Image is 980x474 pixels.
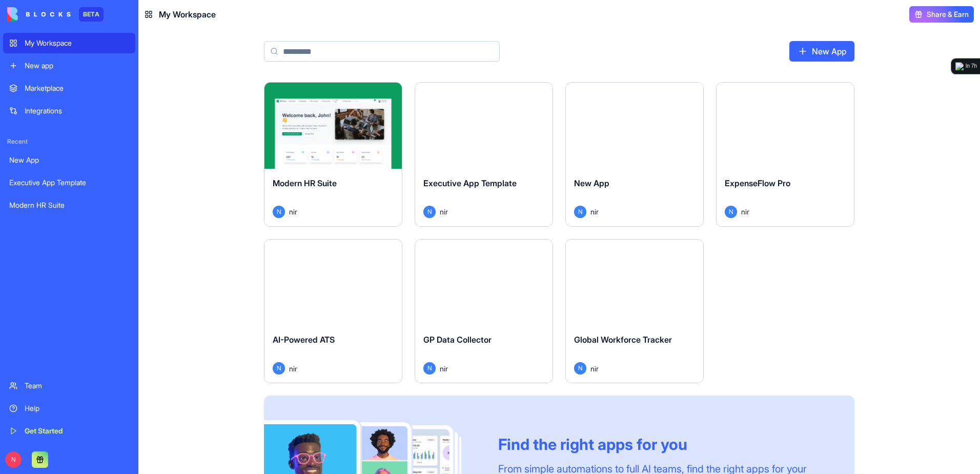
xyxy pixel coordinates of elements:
div: My Workspace [25,38,129,48]
span: New App [574,178,609,188]
span: N [273,362,285,374]
span: GP Data Collector [423,334,492,345]
div: New app [25,61,129,71]
a: New App [789,41,854,62]
div: Get Started [25,426,129,436]
div: Integrations [25,106,129,116]
div: Team [25,381,129,391]
a: Integrations [3,101,135,121]
span: ExpenseFlow Pro [725,178,790,188]
span: Modern HR Suite [273,178,337,188]
a: New App [3,150,135,170]
a: New app [3,55,135,76]
span: nir [440,206,448,217]
a: GP Data CollectorNnir [415,239,553,384]
div: Find the right apps for you [498,435,830,453]
a: Global Workforce TrackerNnir [565,239,704,384]
span: Executive App Template [423,178,517,188]
span: nir [289,363,297,374]
a: Modern HR SuiteNnir [264,82,402,227]
a: Executive App Template [3,172,135,193]
span: My Workspace [159,8,216,21]
div: In 7h [966,62,977,70]
span: N [5,451,22,468]
span: N [423,362,436,374]
span: nir [590,206,599,217]
span: Recent [3,137,135,146]
a: Marketplace [3,78,135,98]
span: N [574,362,586,374]
span: nir [590,363,599,374]
span: nir [440,363,448,374]
span: N [273,206,285,218]
div: New App [9,155,129,165]
span: nir [741,206,749,217]
a: New AppNnir [565,82,704,227]
a: ExpenseFlow ProNnir [716,82,854,227]
a: BETA [7,7,104,22]
a: Modern HR Suite [3,195,135,215]
span: AI-Powered ATS [273,334,335,345]
span: Global Workforce Tracker [574,334,672,345]
img: logo [955,62,964,70]
img: logo [7,7,71,22]
span: N [725,206,737,218]
div: Executive App Template [9,177,129,188]
span: N [574,206,586,218]
div: Marketplace [25,83,129,93]
a: Help [3,398,135,419]
a: Executive App TemplateNnir [415,82,553,227]
span: Share & Earn [927,9,969,19]
a: AI-Powered ATSNnir [264,239,402,384]
div: BETA [79,7,104,22]
div: Help [25,403,129,413]
span: N [423,206,436,218]
a: Team [3,376,135,396]
a: Get Started [3,421,135,441]
button: Share & Earn [909,6,974,23]
span: nir [289,206,297,217]
a: My Workspace [3,33,135,53]
div: Modern HR Suite [9,200,129,210]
